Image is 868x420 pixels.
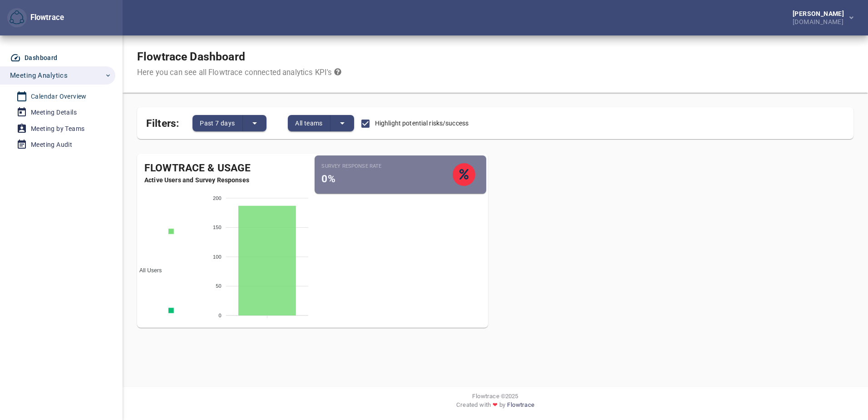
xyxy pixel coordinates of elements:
[499,400,505,413] span: by
[216,283,222,289] tspan: 50
[491,400,499,409] span: ❤
[472,392,518,400] span: Flowtrace © 2025
[375,119,469,128] span: Highlight potential risks/success
[322,173,335,185] span: 0%
[31,91,87,102] div: Calendar Overview
[322,163,453,170] small: Survey Response Rate
[793,17,848,25] div: [DOMAIN_NAME]
[137,161,312,176] div: Flowtrace & Usage
[7,8,64,28] div: Flowtrace
[130,400,861,413] div: Created with
[137,67,341,78] div: Here you can see all Flowtrace connected analytics KPI's
[146,112,179,131] span: Filters:
[288,115,354,131] div: split button
[793,10,848,17] div: [PERSON_NAME]
[213,225,222,230] tspan: 150
[192,115,242,131] button: Past 7 days
[137,175,312,185] span: Active Users and Survey Responses
[31,139,72,150] div: Meeting Audit
[31,107,77,118] div: Meeting Details
[288,115,330,131] button: All teams
[219,313,222,318] tspan: 0
[213,254,222,260] tspan: 100
[31,123,84,135] div: Meeting by Teams
[213,195,222,201] tspan: 200
[137,50,341,64] h1: Flowtrace Dashboard
[200,118,235,129] span: Past 7 days
[7,8,27,28] button: Flowtrace
[507,400,534,413] a: Flowtrace
[10,10,24,25] img: Flowtrace
[192,115,266,131] div: split button
[133,267,162,274] span: All Users
[27,12,64,23] div: Flowtrace
[25,52,58,64] div: Dashboard
[778,8,861,28] button: [PERSON_NAME][DOMAIN_NAME]
[295,118,323,129] span: All teams
[10,70,68,81] span: Meeting Analytics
